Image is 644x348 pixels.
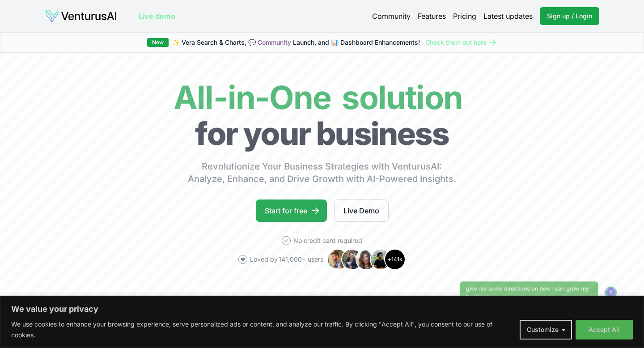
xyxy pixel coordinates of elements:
[520,320,572,340] button: Customize
[418,11,446,21] a: Features
[356,249,377,270] img: Avatar 3
[258,38,291,46] a: Community
[372,11,411,21] a: Community
[256,199,327,222] a: Start for free
[576,320,633,340] button: Accept All
[45,9,117,23] img: logo
[547,12,592,21] span: Sign up / Login
[139,11,175,21] a: Live demo
[341,249,363,270] img: Avatar 2
[11,304,633,314] p: We value your privacy
[334,199,389,222] a: Live Demo
[327,249,348,270] img: Avatar 1
[370,249,391,270] img: Avatar 4
[172,38,420,47] span: ✨ Vera Search & Charts, 💬 Launch, and 📊 Dashboard Enhancements!
[483,11,533,21] a: Latest updates
[425,38,497,47] a: Check them out here
[11,319,513,340] p: We use cookies to enhance your browsing experience, serve personalized ads or content, and analyz...
[540,7,599,25] a: Sign up / Login
[453,11,476,21] a: Pricing
[147,38,169,47] div: New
